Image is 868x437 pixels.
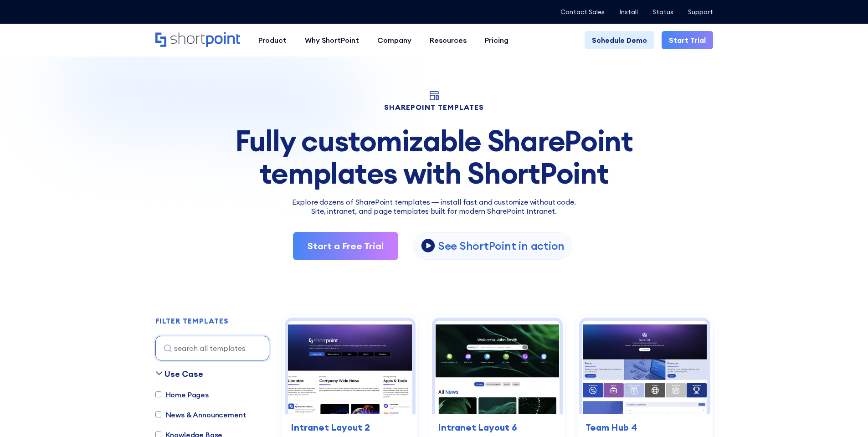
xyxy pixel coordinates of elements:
[155,391,161,397] input: Home Pages
[582,321,707,414] img: Team Hub 4 – SharePoint Employee Portal Template: Employee portal for people, calendar, skills, a...
[155,411,161,417] input: News & Announcement
[249,31,296,49] a: Product
[164,368,203,380] div: Use Case
[413,232,572,260] a: open lightbox
[155,196,713,207] p: Explore dozens of SharePoint templates — install fast and customize without code.
[586,421,704,434] h3: Team Hub 4
[662,31,713,49] a: Start Trial
[430,35,467,46] div: Resources
[485,35,508,46] div: Pricing
[155,207,713,216] h2: Site, intranet, and page templates built for modern SharePoint Intranet.
[288,321,412,414] img: Intranet Layout 2 – SharePoint Homepage Design: Modern homepage for news, tools, people, and events.
[585,31,654,49] a: Schedule Demo
[155,317,229,324] div: FILTER TEMPLATES
[476,31,518,49] a: Pricing
[421,31,476,49] a: Resources
[291,421,409,434] h3: Intranet Layout 2
[155,32,240,48] a: Home
[688,8,713,15] a: Support
[652,8,673,15] a: Status
[293,232,398,260] a: Start a Free Trial
[438,239,565,253] p: See ShortPoint in action
[377,35,411,46] div: Company
[296,31,368,49] a: Why ShortPoint
[155,125,713,189] div: Fully customizable SharePoint templates with ShortPoint
[305,35,359,46] div: Why ShortPoint
[438,421,556,434] h3: Intranet Layout 6
[155,409,247,420] label: News & Announcement
[619,8,638,15] a: Install
[258,35,287,46] div: Product
[435,321,560,414] img: Intranet Layout 6 – SharePoint Homepage Design: Personalized intranet homepage for search, news, ...
[155,104,713,110] h1: SHAREPOINT TEMPLATES
[368,31,421,49] a: Company
[155,389,209,400] label: Home Pages
[560,8,605,15] a: Contact Sales
[155,336,269,360] input: search all templates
